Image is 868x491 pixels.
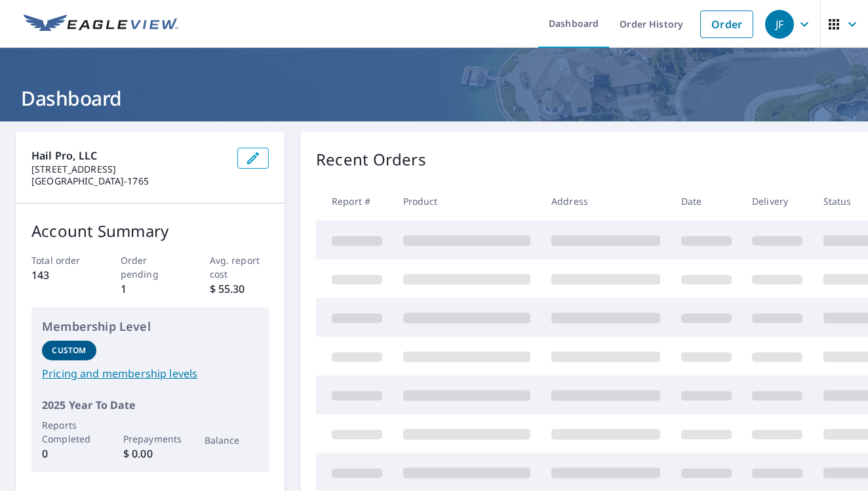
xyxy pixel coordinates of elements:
p: Order pending [121,253,180,281]
th: Date [671,182,742,221]
p: $ 0.00 [123,446,178,461]
p: Prepayments [123,432,178,446]
p: [GEOGRAPHIC_DATA]-1765 [31,175,227,187]
div: JF [765,10,794,39]
p: [STREET_ADDRESS] [31,163,227,175]
p: Reports Completed [42,418,96,446]
a: Order [700,11,753,38]
th: Product [393,182,541,221]
p: Membership Level [42,318,258,335]
a: Pricing and membership levels [42,366,258,381]
p: Avg. report cost [210,253,269,281]
p: Hail Pro, LLC [31,148,227,163]
p: 1 [121,281,180,297]
th: Report # [316,182,393,221]
th: Address [541,182,671,221]
p: Recent Orders [316,148,426,171]
p: Balance [205,433,259,447]
p: $ 55.30 [210,281,269,297]
th: Delivery [741,182,813,221]
h1: Dashboard [16,85,852,112]
p: Total order [31,253,91,267]
img: EV Logo [24,14,178,34]
p: Custom [52,345,86,356]
p: Account Summary [31,219,269,243]
p: 2025 Year To Date [42,397,258,413]
p: 0 [42,446,96,461]
p: 143 [31,267,91,283]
